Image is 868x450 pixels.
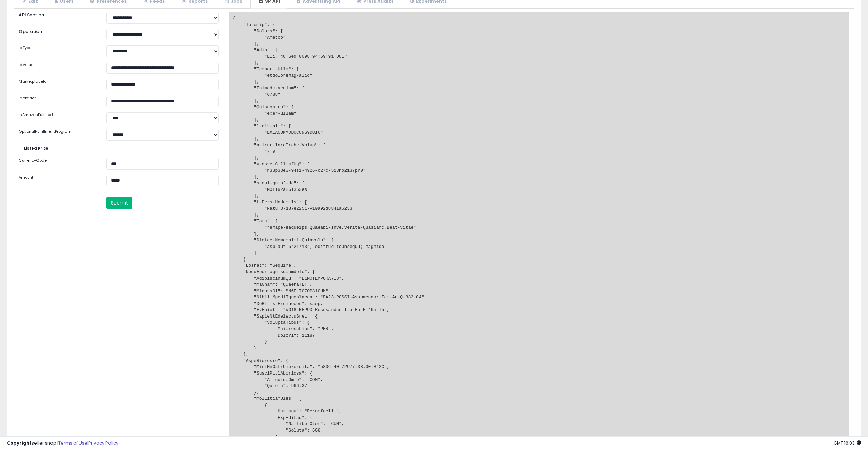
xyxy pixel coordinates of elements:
[14,129,101,135] label: OptionalFulfillmentProgram
[14,175,101,180] label: Amount
[14,29,101,35] label: Operation
[834,440,861,446] span: 2025-08-11 16:03 GMT
[14,79,101,84] label: MarketplaceId
[7,440,118,447] div: seller snap | |
[14,62,101,68] label: IdValue
[14,112,101,118] label: IsAmazonFulfilled
[88,440,118,446] a: Privacy Policy
[14,12,101,18] label: API Section
[14,96,101,101] label: Identifier
[14,158,101,164] label: CurrencyCode
[106,197,132,209] button: Submit
[14,45,101,51] label: IdType
[19,146,102,151] label: Listed Price
[58,440,87,446] a: Terms of Use
[7,440,32,446] strong: Copyright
